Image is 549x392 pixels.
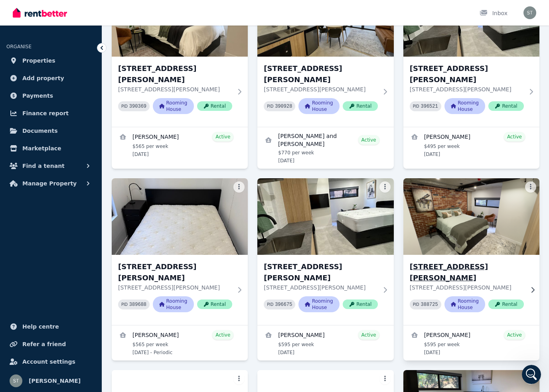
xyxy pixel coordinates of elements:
[12,261,19,268] button: Emoji picker
[488,101,523,111] span: Rental
[379,181,391,193] button: More options
[13,236,64,242] b: For Tenant Bills:
[522,365,541,384] iframe: Intercom live chat
[413,104,419,108] small: PID
[6,53,95,69] a: Properties
[257,127,393,169] a: View details for Sally Trinh and Bhuvan Arora
[129,104,146,109] code: 390369
[267,302,273,307] small: PID
[23,4,36,17] img: Profile image for Jodie
[121,104,128,108] small: PID
[6,44,32,49] span: ORGANISE
[421,104,438,109] code: 396521
[257,178,393,325] a: 9, 75 Milton St[STREET_ADDRESS][PERSON_NAME][STREET_ADDRESS][PERSON_NAME]PID 396675Rooming HouseR...
[22,108,69,118] span: Finance report
[22,179,77,188] span: Manage Property
[264,284,378,292] p: [STREET_ADDRESS][PERSON_NAME]
[410,284,524,292] p: [STREET_ADDRESS][PERSON_NAME]
[38,261,44,268] button: Upload attachment
[264,63,378,85] h3: [STREET_ADDRESS][PERSON_NAME]
[112,325,248,360] a: View details for Jasmine Waters
[525,181,536,193] button: More options
[22,73,64,83] span: Add property
[6,175,95,191] button: Manage Property
[6,169,131,202] div: Please make sure to click the options to 'get more help' if we haven't answered your question.
[118,284,232,292] p: [STREET_ADDRESS][PERSON_NAME]
[29,122,153,163] div: In respect to invoice 307 to [PERSON_NAME] can I please cancel it processing and mark it as paid ...
[480,9,508,17] div: Inbox
[298,98,340,114] span: Rooming House
[118,261,232,284] h3: [STREET_ADDRESS][PERSON_NAME]
[22,322,59,331] span: Help centre
[140,3,154,18] div: Close
[22,161,65,171] span: Find a tenant
[7,244,153,258] textarea: Message…
[13,174,124,197] div: Please make sure to click the options to 'get more help' if we haven't answered your question.
[257,178,393,255] img: 9, 75 Milton St
[6,158,95,174] button: Find a tenant
[129,302,146,307] code: 389688
[6,123,95,139] a: Documents
[233,373,245,384] button: More options
[275,104,292,109] code: 390928
[264,261,378,284] h3: [STREET_ADDRESS][PERSON_NAME]
[403,178,539,325] a: 10, 75 Milton St[STREET_ADDRESS][PERSON_NAME][STREET_ADDRESS][PERSON_NAME]PID 388725Rooming House...
[6,354,95,370] a: Account settings
[13,208,147,231] div: To handle invoice 307 for [PERSON_NAME], you can mark it as paid since she's paid you directly. H...
[25,261,32,268] button: Gif picker
[39,4,91,10] h1: [PERSON_NAME]
[153,296,194,312] span: Rooming House
[410,85,524,93] p: [STREET_ADDRESS][PERSON_NAME]
[121,302,128,307] small: PID
[118,63,232,85] h3: [STREET_ADDRESS][PERSON_NAME]
[444,296,486,312] span: Rooming House
[22,91,53,100] span: Payments
[5,3,20,18] button: go back
[6,203,153,383] div: To handle invoice 307 for [PERSON_NAME], you can mark it as paid since she's paid you directly. H...
[13,7,67,19] img: RentBetter
[343,101,378,111] span: Rental
[6,57,153,98] div: The RentBetter Team says…
[22,357,75,366] span: Account settings
[6,203,153,384] div: The RentBetter Team says…
[6,70,95,86] a: Add property
[6,319,95,335] a: Help centre
[379,373,391,384] button: More options
[6,122,153,169] div: Samantha says…
[29,376,81,386] span: [PERSON_NAME]
[6,98,153,122] div: The RentBetter Team says…
[400,176,543,257] img: 10, 75 Milton St
[10,374,22,387] img: Samantha Thomas
[298,296,340,312] span: Rooming House
[413,302,419,307] small: PID
[22,56,55,65] span: Properties
[6,98,107,116] div: What can we help with [DATE]?
[112,178,248,255] img: 8, 75 Milton St
[22,144,61,153] span: Marketplace
[13,103,100,111] div: What can we help with [DATE]?
[6,88,95,104] a: Payments
[22,126,58,136] span: Documents
[112,178,248,325] a: 8, 75 Milton St[STREET_ADDRESS][PERSON_NAME][STREET_ADDRESS][PERSON_NAME]PID 389688Rooming HouseR...
[343,299,378,309] span: Rental
[112,127,248,162] a: View details for Afshin najafi ghalelou
[125,3,140,18] button: Home
[22,339,66,349] span: Refer a friend
[523,6,536,19] img: Samantha Thomas
[275,302,292,307] code: 396675
[267,104,273,108] small: PID
[488,299,523,309] span: Rental
[13,61,124,93] div: Hi there 👋 This is Fin speaking. I’m here to answer your questions, but you’ll always have the op...
[118,85,232,93] p: [STREET_ADDRESS][PERSON_NAME]
[6,57,131,97] div: Hi there 👋 This is Fin speaking. I’m here to answer your questions, but you’ll always have the op...
[410,261,524,284] h3: [STREET_ADDRESS][PERSON_NAME]
[403,325,539,360] a: View details for Kyeisha Macgregor Taylor
[6,46,153,57] div: [DATE]
[421,302,438,307] code: 388725
[6,169,153,203] div: The RentBetter Team says…
[257,325,393,360] a: View details for Ankit Sharma
[264,85,378,93] p: [STREET_ADDRESS][PERSON_NAME]
[6,105,95,121] a: Finance report
[233,181,245,193] button: More options
[6,140,95,156] a: Marketplace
